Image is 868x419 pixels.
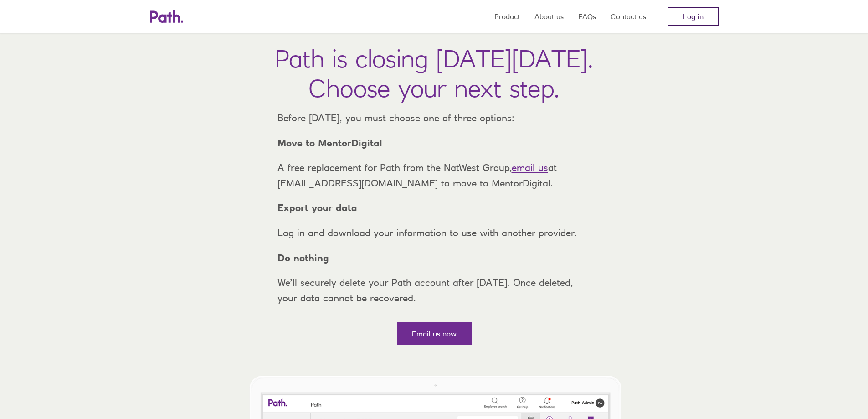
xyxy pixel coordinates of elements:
[277,252,329,264] strong: Do nothing
[270,225,598,241] p: Log in and download your information to use with another provider.
[277,202,357,213] strong: Export your data
[512,162,548,173] a: email us
[275,44,593,103] h1: Path is closing [DATE][DATE]. Choose your next step.
[277,137,382,149] strong: Move to MentorDigital
[668,7,719,26] a: Log in
[270,110,598,126] p: Before [DATE], you must choose one of three options:
[270,160,598,191] p: A free replacement for Path from the NatWest Group, at [EMAIL_ADDRESS][DOMAIN_NAME] to move to Me...
[270,275,598,305] p: We’ll securely delete your Path account after [DATE]. Once deleted, your data cannot be recovered.
[397,322,472,345] a: Email us now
